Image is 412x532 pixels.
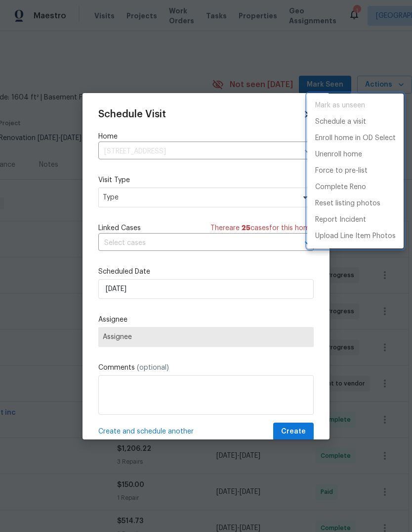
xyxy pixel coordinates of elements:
p: Upload Line Item Photos [315,231,396,242]
p: Report Incident [315,215,366,225]
p: Enroll home in OD Select [315,133,396,144]
p: Reset listing photos [315,198,380,209]
p: Force to pre-list [315,166,368,176]
p: Complete Reno [315,182,366,193]
p: Schedule a visit [315,117,366,127]
p: Unenroll home [315,149,362,160]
